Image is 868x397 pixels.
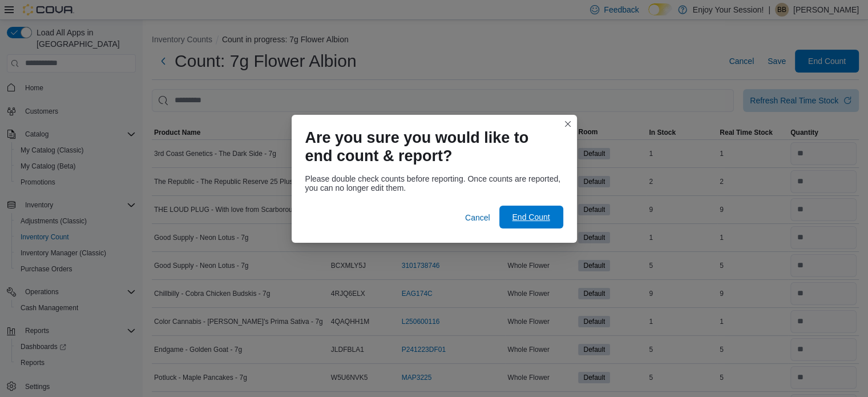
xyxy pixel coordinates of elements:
[465,212,490,223] span: Cancel
[305,129,554,165] h1: Are you sure you would like to end count & report?
[512,211,550,223] span: End Count
[305,174,563,193] div: Please double check counts before reporting. Once counts are reported, you can no longer edit them.
[461,206,495,229] button: Cancel
[499,206,563,228] button: End Count
[561,117,575,131] button: Closes this modal window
